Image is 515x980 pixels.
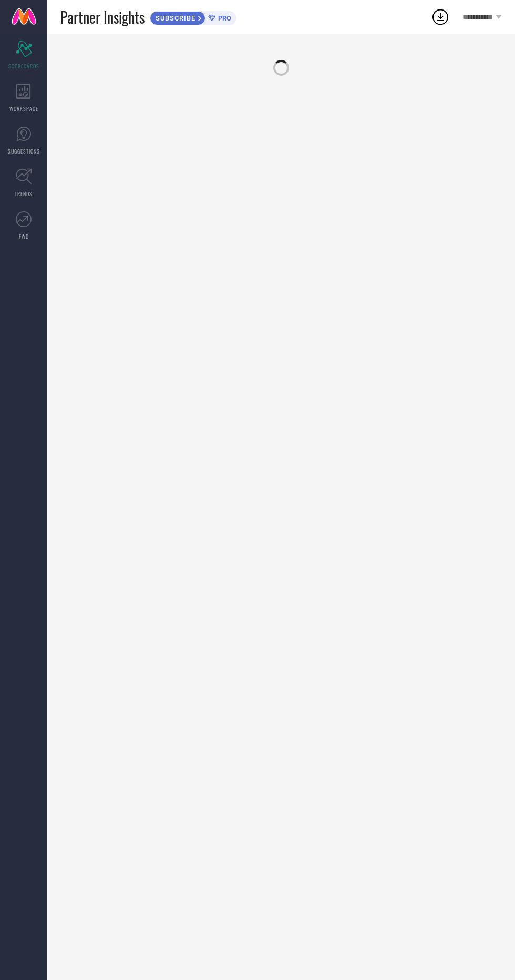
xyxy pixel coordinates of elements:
[431,7,450,26] div: Open download list
[15,190,33,198] span: TRENDS
[150,8,236,25] a: SUBSCRIBEPRO
[9,105,38,113] span: WORKSPACE
[8,62,39,70] span: SCORECARDS
[60,6,145,28] span: Partner Insights
[8,147,40,155] span: SUGGESTIONS
[215,14,231,22] span: PRO
[19,232,29,240] span: FWD
[150,14,198,22] span: SUBSCRIBE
